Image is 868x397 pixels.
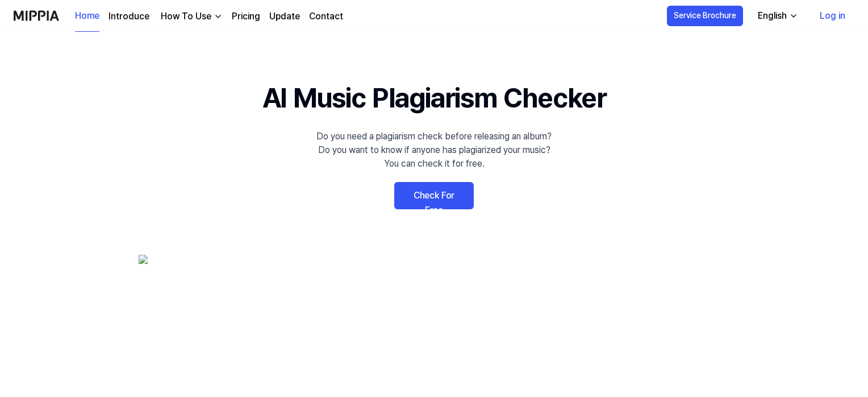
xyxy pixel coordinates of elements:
a: Home [75,1,99,32]
a: Check For Free [394,182,474,209]
button: How To Use [158,10,223,23]
button: English [749,5,805,27]
div: English [756,9,789,23]
div: Do you need a plagiarism check before releasing an album? Do you want to know if anyone has plagi... [316,130,552,171]
a: Update [269,10,300,23]
button: Service Brochure [667,6,743,26]
div: How To Use [158,10,214,23]
a: Contact [309,10,343,23]
a: Introduce [108,10,149,23]
img: down [214,12,223,21]
h1: AI Music Plagiarism Checker [262,77,606,118]
a: Pricing [232,10,260,23]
